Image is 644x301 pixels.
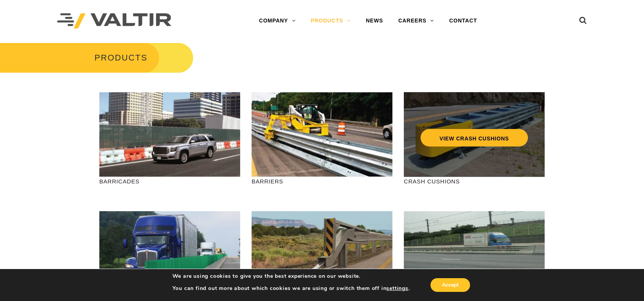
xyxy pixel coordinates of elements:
[442,13,485,29] a: CONTACT
[172,285,410,292] p: You can find out more about which cookies we are using or switch them off in .
[172,273,410,280] p: We are using cookies to give you the best experience on our website.
[251,13,303,29] a: COMPANY
[303,13,358,29] a: PRODUCTS
[358,13,391,29] a: NEWS
[252,177,392,186] p: BARRIERS
[99,177,240,186] p: BARRICADES
[421,129,528,147] a: VIEW CRASH CUSHIONS
[430,278,470,292] button: Accept
[57,13,171,29] img: Valtir
[391,13,442,29] a: CAREERS
[404,177,545,186] p: CRASH CUSHIONS
[386,285,408,292] button: settings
